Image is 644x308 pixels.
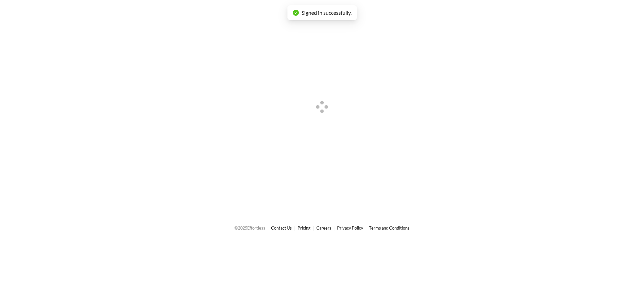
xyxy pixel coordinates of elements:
[293,10,299,16] span: check-circle
[369,225,410,231] a: Terms and Conditions
[298,225,311,231] a: Pricing
[316,225,331,231] a: Careers
[234,225,265,231] span: © 2025 Effortless
[337,225,363,231] a: Privacy Policy
[302,9,352,16] span: Signed in successfully.
[271,225,292,231] a: Contact Us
